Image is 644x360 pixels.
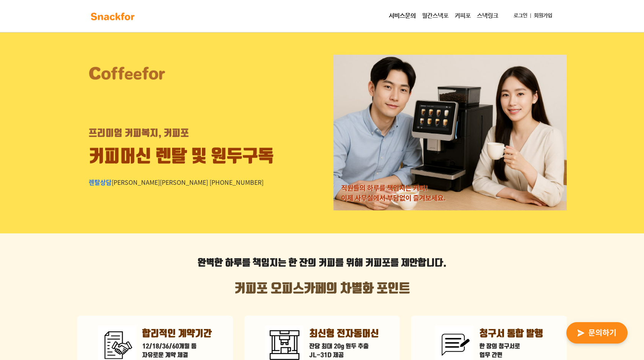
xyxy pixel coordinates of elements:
[386,8,419,24] a: 서비스문의
[419,8,452,24] a: 월간스낵포
[89,178,263,187] div: [PERSON_NAME][PERSON_NAME] [PHONE_NUMBER]
[309,327,379,341] p: 최신형 전자동머신
[511,9,530,23] a: 로그인
[77,256,567,270] p: 를 위해 커피포를 제안합니다.
[89,10,137,23] img: background-main-color.svg
[333,55,567,210] img: 렌탈 모델 사진
[480,342,543,360] p: 한 장의 청구서로 업무 간편
[341,183,446,203] div: 직원들의 하루를 책임지는 커피! 이제 사무실에서 부담없이 즐겨보세요.
[77,282,567,296] h2: 커피포 오피스카페의 차별화 포인트
[89,178,112,187] span: 렌탈상담
[452,8,474,24] a: 커피포
[480,327,543,341] p: 청구서 통합 발행
[531,9,555,23] a: 회원가입
[474,8,501,24] a: 스낵링크
[142,342,212,360] p: 12/18/36/60개월 등 자유로운 계약 체결
[142,327,212,341] p: 합리적인 계약기간
[89,127,189,140] div: 프리미엄 커피복지, 커피포
[309,342,379,360] p: 잔당 최대 20g 원두 추출 JL-31D 제공
[89,66,165,80] img: 커피포 로고
[198,257,335,269] strong: 완벽한 하루를 책임지는 한 잔의 커피
[89,144,274,170] div: 커피머신 렌탈 및 원두구독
